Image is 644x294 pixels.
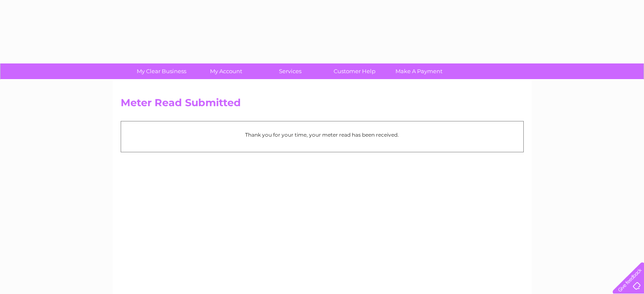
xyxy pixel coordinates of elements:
[191,63,261,79] a: My Account
[320,63,390,79] a: Customer Help
[127,63,196,79] a: My Clear Business
[384,63,454,79] a: Make A Payment
[125,131,519,139] p: Thank you for your time, your meter read has been received.
[255,63,325,79] a: Services
[121,97,524,113] h2: Meter Read Submitted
